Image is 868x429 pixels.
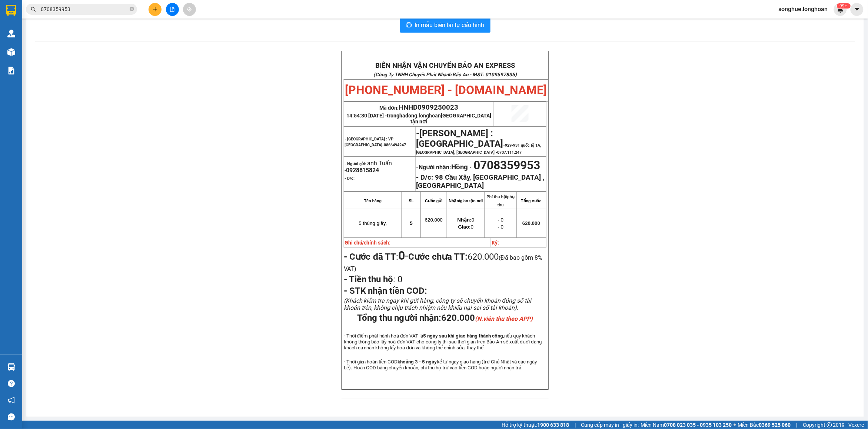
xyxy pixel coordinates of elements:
[458,217,475,223] span: 0
[379,105,459,111] span: Mã đơn:
[8,380,15,387] span: question-circle
[357,313,533,323] span: Tổng thu người nhận:
[854,6,861,13] span: caret-down
[410,220,413,226] span: 5
[166,3,179,16] button: file-add
[837,3,851,9] sup: 367
[170,7,175,12] span: file-add
[498,217,504,223] span: - 0
[406,22,412,29] span: printer
[7,30,15,37] img: warehouse-icon
[346,113,491,124] span: 14:54:30 [DATE] -
[408,252,468,262] strong: Cước chưa TT:
[416,132,542,155] span: -
[458,217,472,223] strong: Nhận:
[498,224,504,230] span: - 0
[641,421,732,429] span: Miền Nam
[797,421,798,429] span: |
[416,173,545,190] strong: 98 Cầu Xây, [GEOGRAPHIC_DATA] , [GEOGRAPHIC_DATA]
[8,397,15,404] span: notification
[399,103,459,112] span: HNHD0909250023
[416,163,468,171] strong: -
[423,333,505,339] strong: 5 ngày sau khi giao hàng thành công,
[837,6,844,13] img: icon-new-feature
[734,423,736,426] span: ⚪️
[344,252,396,262] strong: - Cước đã TT
[387,113,491,124] span: tronghadong.longhoan
[492,240,499,246] strong: Ký:
[375,61,515,70] strong: BIÊN NHẬN VẬN CHUYỂN BẢO AN EXPRESS
[344,252,409,262] span: :
[738,421,791,429] span: Miền Bắc
[409,199,414,203] strong: SL
[7,48,15,56] img: warehouse-icon
[359,220,387,226] span: 5 thùng giấy,
[41,5,128,13] input: Tìm tên, số ĐT hoặc mã đơn
[345,162,366,166] strong: - Người gửi:
[130,7,134,11] span: close-circle
[416,128,503,149] span: [PERSON_NAME] : [GEOGRAPHIC_DATA]
[344,286,428,296] span: - STK nhận tiền COD:
[419,164,468,171] span: Người nhận:
[425,217,443,223] span: 620.000
[441,313,533,323] span: 620.000
[345,160,392,174] span: anh Tuấn -
[396,274,403,285] span: 0
[449,199,483,203] strong: Nhận/giao tận nơi
[458,224,473,230] span: 0
[344,274,403,285] span: :
[468,164,474,171] span: -
[398,249,405,263] strong: 0
[344,297,532,311] span: (Khách kiểm tra ngay khi gửi hàng, công ty sẽ chuyển khoản đúng số tài khoản trên, không chịu trá...
[8,413,15,420] span: message
[149,3,162,16] button: plus
[187,7,192,12] span: aim
[425,199,442,203] strong: Cước gửi
[373,72,517,77] strong: (Công Ty TNHH Chuyển Phát Nhanh Bảo An - MST: 0109597835)
[502,421,569,429] span: Hỗ trợ kỹ thuật:
[345,137,406,147] span: - [GEOGRAPHIC_DATA] : VP [GEOGRAPHIC_DATA]-
[487,194,515,207] strong: Phí thu hộ/phụ thu
[400,18,490,33] button: printerIn mẫu biên lai tự cấu hình
[7,363,15,371] img: warehouse-icon
[398,359,437,365] strong: khoảng 3 - 5 ngày
[345,176,355,181] strong: - D/c:
[384,143,406,147] span: 0866494247
[345,83,547,97] span: [PHONE_NUMBER] - [DOMAIN_NAME]
[773,4,834,14] span: songhue.longhoan
[827,422,832,428] span: copyright
[6,5,16,16] img: logo-vxr
[415,20,485,30] span: In mẫu biên lai tự cấu hình
[475,315,533,322] em: (N.viên thu theo APP)
[153,7,158,12] span: plus
[344,254,542,272] span: (Đã bao gồm 8% VAT)
[364,199,382,203] strong: Tên hàng
[345,240,391,246] strong: Ghi chú/chính sách:
[31,7,36,12] span: search
[346,167,379,174] span: 0928815824
[7,67,15,74] img: solution-icon
[851,3,864,16] button: caret-down
[581,421,639,429] span: Cung cấp máy in - giấy in:
[344,274,393,285] strong: - Tiền thu hộ
[537,422,569,428] strong: 1900 633 818
[458,224,471,230] strong: Giao:
[452,163,468,171] span: Hồng
[474,158,541,172] span: 0708359953
[575,421,576,429] span: |
[521,199,542,203] strong: Tổng cước
[398,249,408,263] span: -
[183,3,196,16] button: aim
[522,220,540,226] span: 620.000
[759,422,791,428] strong: 0369 525 060
[344,333,542,350] span: - Thời điểm phát hành hoá đơn VAT là nếu quý khách không thông báo lấy hoá đơn VAT cho công ty th...
[344,359,537,370] span: - Thời gian hoàn tiền COD kể từ ngày giao hàng (trừ Chủ Nhật và các ngày Lễ). Hoàn COD bằng chuyể...
[416,128,420,139] span: -
[664,422,732,428] strong: 0708 023 035 - 0935 103 250
[498,150,522,155] span: 0707.111.247
[416,173,433,182] strong: - D/c:
[130,6,134,13] span: close-circle
[410,113,491,124] span: [GEOGRAPHIC_DATA] tận nơi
